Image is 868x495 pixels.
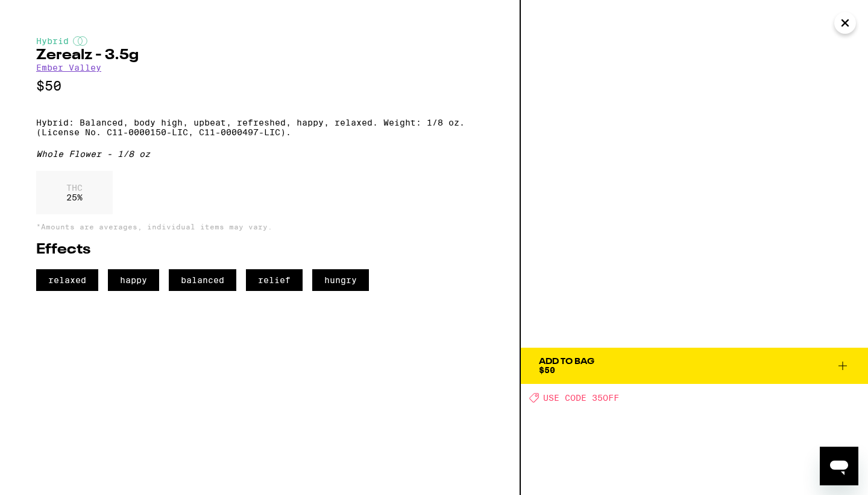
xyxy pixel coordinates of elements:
[246,269,303,291] span: relief
[36,48,483,63] h2: Zerealz - 3.5g
[521,348,868,384] button: Add To Bag$50
[312,269,369,291] span: hungry
[108,269,159,291] span: happy
[834,12,856,34] button: Close
[36,243,483,257] h2: Effects
[36,223,483,231] p: *Amounts are averages, individual items may vary.
[543,393,619,403] span: USE CODE 35OFF
[539,365,555,375] span: $50
[820,447,858,485] iframe: Button to launch messaging window
[36,118,483,137] p: Hybrid: Balanced, body high, upbeat, refreshed, happy, relaxed. Weight: 1/8 oz. (License No. C11-...
[539,357,594,366] div: Add To Bag
[36,149,483,159] div: Whole Flower - 1/8 oz
[36,63,101,72] a: Ember Valley
[36,269,98,291] span: relaxed
[36,36,483,46] div: Hybrid
[73,36,87,46] img: hybridColor.svg
[66,183,83,193] p: THC
[36,171,113,214] div: 25 %
[169,269,236,291] span: balanced
[36,78,483,94] p: $50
